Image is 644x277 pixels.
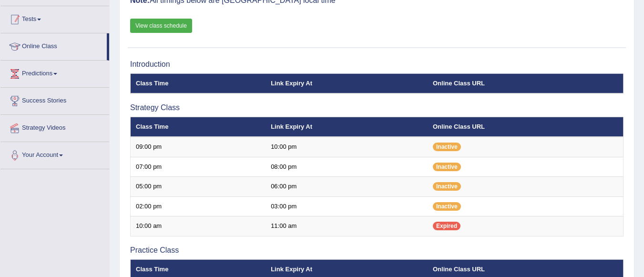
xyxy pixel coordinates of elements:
th: Online Class URL [428,117,624,137]
td: 08:00 pm [266,157,428,177]
a: Online Class [0,33,107,57]
span: Expired [433,222,460,230]
th: Class Time [131,73,266,93]
td: 11:00 am [266,216,428,236]
th: Link Expiry At [266,73,428,93]
td: 07:00 pm [131,157,266,177]
a: Success Stories [0,88,109,112]
td: 05:00 pm [131,177,266,197]
th: Online Class URL [428,73,624,93]
a: Your Account [0,142,109,166]
span: Inactive [433,143,461,151]
h3: Practice Class [130,246,624,255]
td: 10:00 am [131,216,266,236]
th: Link Expiry At [266,117,428,137]
td: 03:00 pm [266,196,428,216]
td: 06:00 pm [266,177,428,197]
span: Inactive [433,182,461,191]
td: 09:00 pm [131,137,266,157]
h3: Strategy Class [130,103,624,112]
span: Inactive [433,163,461,171]
td: 10:00 pm [266,137,428,157]
a: Tests [0,6,109,30]
a: Predictions [0,61,109,84]
span: Inactive [433,202,461,211]
td: 02:00 pm [131,196,266,216]
h3: Introduction [130,60,624,69]
a: Strategy Videos [0,115,109,139]
a: View class schedule [130,19,192,33]
th: Class Time [131,117,266,137]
